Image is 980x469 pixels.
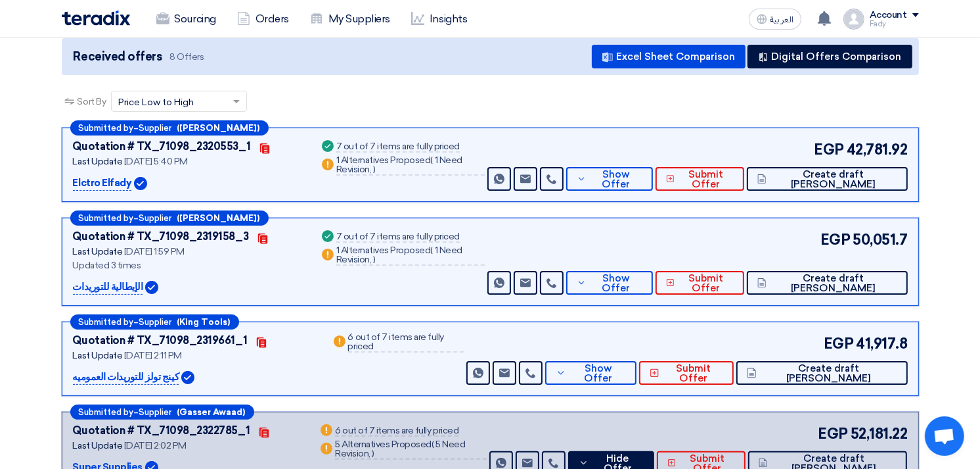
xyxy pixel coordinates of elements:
[79,214,134,222] span: Submitted by
[73,259,303,272] div: Updated 3 times
[146,5,227,34] a: Sourcing
[73,423,250,439] div: Quotation # TX_71098_2322785_1
[747,167,907,191] button: Create draft [PERSON_NAME]
[566,167,653,191] button: Show Offer
[372,448,374,459] span: )
[73,350,123,361] span: Last Update
[227,5,300,34] a: Orders
[545,361,636,385] button: Show Offer
[770,170,897,189] span: Create draft [PERSON_NAME]
[73,156,123,167] span: Last Update
[432,439,434,450] span: (
[747,45,912,68] button: Digital Offers Comparison
[177,408,246,416] b: (Gasser Awaad)
[760,364,897,383] span: Create draft [PERSON_NAME]
[736,361,907,385] button: Create draft [PERSON_NAME]
[373,254,376,265] span: )
[336,246,485,266] div: 1 Alternatives Proposed
[336,156,485,176] div: 1 Alternatives Proposed
[124,350,182,361] span: [DATE] 2:11 PM
[348,333,464,353] div: 6 out of 7 items are fully priced
[70,314,239,330] div: –
[747,271,907,295] button: Create draft [PERSON_NAME]
[749,9,801,30] button: العربية
[73,229,249,245] div: Quotation # TX_71098_2319158_3
[70,210,269,226] div: –
[814,139,844,160] span: EGP
[118,95,194,109] span: Price Low to High
[73,246,123,257] span: Last Update
[678,274,734,293] span: Submit Offer
[62,11,130,26] img: Teradix logo
[856,333,907,355] span: 41,917.8
[335,426,458,437] div: 6 out of 7 items are fully priced
[566,271,653,295] button: Show Offer
[169,51,204,63] span: 8 Offers
[78,95,106,109] span: Sort By
[820,229,851,251] span: EGP
[770,15,793,24] span: العربية
[678,170,734,189] span: Submit Offer
[824,333,854,355] span: EGP
[336,232,460,243] div: 7 out of 7 items are fully priced
[639,361,734,385] button: Submit Offer
[177,124,260,132] b: ([PERSON_NAME])
[73,333,248,349] div: Quotation # TX_71098_2319661_1
[73,139,251,155] div: Quotation # TX_71098_2320553_1
[336,245,462,265] span: 1 Need Revision,
[177,318,231,326] b: (King Tools)
[335,439,465,459] span: 5 Need Revision,
[134,177,147,190] img: Verified Account
[401,5,478,34] a: Insights
[336,142,460,153] div: 7 out of 7 items are fully priced
[74,48,162,66] span: Received offers
[79,124,134,132] span: Submitted by
[656,271,745,295] button: Submit Offer
[73,440,123,451] span: Last Update
[431,155,434,166] span: (
[870,10,907,21] div: Account
[847,139,908,160] span: 42,781.92
[336,155,462,175] span: 1 Need Revision,
[139,408,172,416] span: Supplier
[139,124,172,132] span: Supplier
[656,167,745,191] button: Submit Offer
[373,164,376,175] span: )
[590,274,642,293] span: Show Offer
[70,405,254,420] div: –
[79,318,134,326] span: Submitted by
[870,20,919,28] div: Fady
[843,9,864,30] img: profile_test.png
[79,408,134,416] span: Submitted by
[73,370,179,385] p: كينج تولز للتوريدات العموميه
[177,214,260,222] b: ([PERSON_NAME])
[590,170,642,189] span: Show Offer
[73,280,143,295] p: الإيطالية للتوريدات
[124,156,188,167] span: [DATE] 5:40 PM
[124,246,185,257] span: [DATE] 1:59 PM
[592,45,746,68] button: Excel Sheet Comparison
[431,245,434,256] span: (
[851,423,908,445] span: 52,181.22
[145,281,158,294] img: Verified Account
[770,274,897,293] span: Create draft [PERSON_NAME]
[139,214,172,222] span: Supplier
[139,318,172,326] span: Supplier
[124,440,187,451] span: [DATE] 2:02 PM
[300,5,401,34] a: My Suppliers
[925,416,964,456] a: Open chat
[853,229,907,251] span: 50,051.7
[73,176,132,191] p: Elctro Elfady
[569,364,626,383] span: Show Offer
[818,423,848,445] span: EGP
[663,364,723,383] span: Submit Offer
[70,120,269,136] div: –
[181,371,194,384] img: Verified Account
[335,440,487,460] div: 5 Alternatives Proposed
